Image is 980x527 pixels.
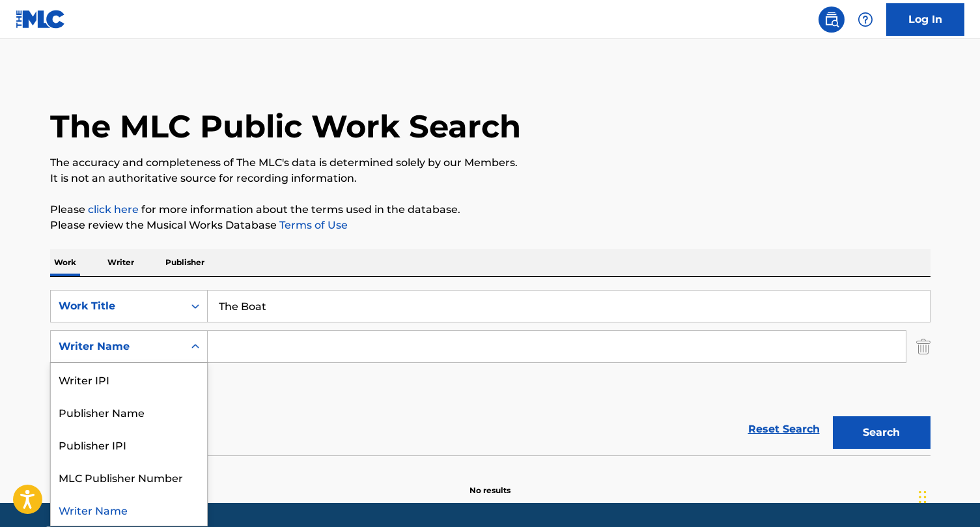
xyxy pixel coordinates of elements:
[104,249,138,276] p: Writer
[50,218,931,233] p: Please review the Musical Works Database
[469,469,511,496] p: No results
[51,395,207,428] div: Publisher Name
[51,493,207,526] div: Writer Name
[50,155,931,171] p: The accuracy and completeness of The MLC's data is determined solely by our Members.
[51,461,207,493] div: MLC Publisher Number
[59,298,176,314] div: Work Title
[51,363,207,395] div: Writer IPI
[88,203,139,216] a: click here
[852,7,878,33] div: Help
[50,202,931,218] p: Please for more information about the terms used in the database.
[50,107,521,146] h1: The MLC Public Work Search
[277,219,348,231] a: Terms of Use
[919,477,927,517] div: Drag
[50,171,931,186] p: It is not an authoritative source for recording information.
[16,10,66,29] img: MLC Logo
[886,3,964,36] a: Log In
[50,290,931,455] form: Search Form
[742,415,826,444] a: Reset Search
[51,428,207,461] div: Publisher IPI
[59,339,176,354] div: Writer Name
[858,12,873,27] img: help
[824,12,839,27] img: search
[819,7,845,33] a: Public Search
[833,416,931,449] button: Search
[916,330,931,363] img: Delete Criterion
[915,464,980,527] iframe: Chat Widget
[50,249,80,276] p: Work
[161,249,208,276] p: Publisher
